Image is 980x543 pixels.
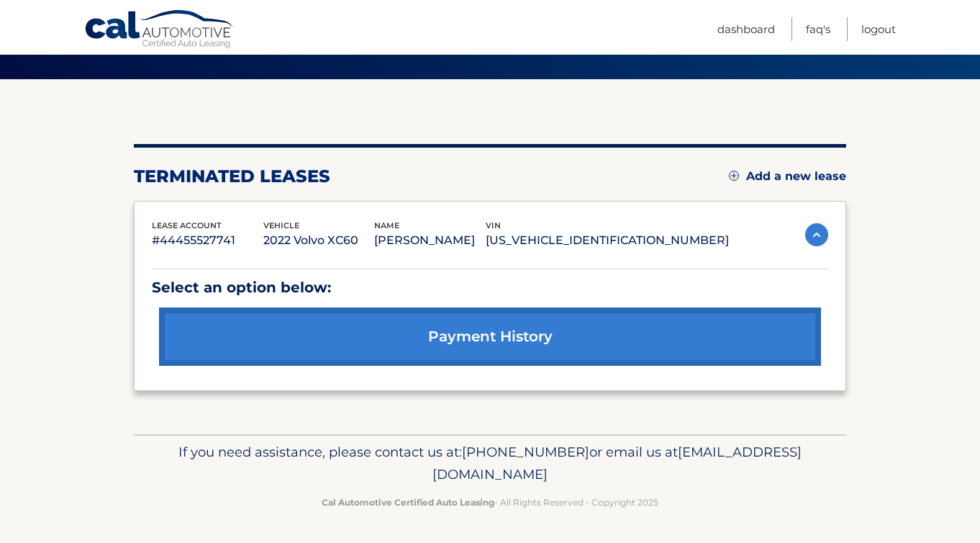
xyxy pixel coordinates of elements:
a: Dashboard [717,17,775,41]
p: [US_VEHICLE_IDENTIFICATION_NUMBER] [486,230,729,251]
a: Logout [861,17,896,41]
span: vin [486,220,501,230]
a: Add a new lease [729,169,846,184]
img: accordion-active.svg [805,223,828,246]
span: name [374,220,399,230]
span: [PHONE_NUMBER] [462,444,589,460]
p: [PERSON_NAME] [374,230,486,251]
p: If you need assistance, please contact us at: or email us at [143,441,837,487]
h2: terminated leases [134,166,330,187]
p: - All Rights Reserved - Copyright 2025 [143,495,837,510]
strong: Cal Automotive Certified Auto Leasing [322,497,494,508]
img: add.svg [729,171,739,181]
a: Cal Automotive [84,9,235,51]
a: payment history [159,308,821,366]
a: FAQ's [806,17,830,41]
p: #44455527741 [152,230,263,251]
p: 2022 Volvo XC60 [263,230,375,251]
span: lease account [152,220,222,230]
span: vehicle [263,220,299,230]
p: Select an option below: [152,275,828,300]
